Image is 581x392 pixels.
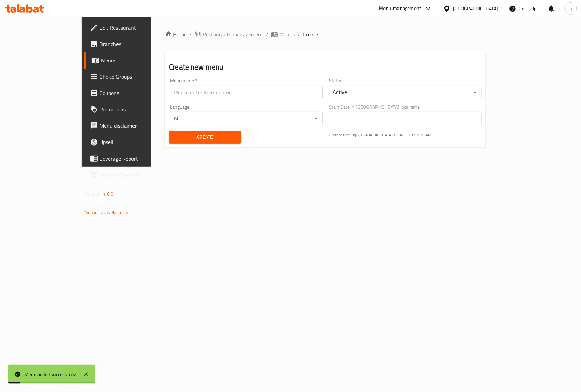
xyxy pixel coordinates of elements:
span: b [569,5,572,12]
a: Menus [84,52,179,69]
span: Grocery Checklist [99,171,173,179]
p: Current time in [GEOGRAPHIC_DATA] is [DATE] 10:52:36 AM [329,132,482,138]
a: Upsell [84,134,179,150]
li: / [189,30,192,39]
div: All [169,112,323,125]
span: Coupons [99,89,173,97]
h2: Create new menu [169,62,482,72]
span: Create [303,30,318,39]
span: 1.0.0 [103,190,113,198]
span: Edit Restaurant [99,24,173,32]
div: [GEOGRAPHIC_DATA] [453,5,498,12]
span: Branches [99,40,173,48]
a: Promotions [84,101,179,118]
span: Promotions [99,105,173,114]
a: Menus [271,30,295,39]
span: Create [174,133,235,141]
span: Menus [279,30,295,39]
a: Grocery Checklist [84,167,179,183]
span: Choice Groups [99,73,173,81]
span: Restaurants management [203,30,263,39]
a: Branches [84,36,179,52]
a: Edit Restaurant [84,19,179,36]
a: Menu disclaimer [84,118,179,134]
a: Coverage Report [84,150,179,167]
div: Menu-management [379,4,421,13]
li: / [266,30,268,39]
span: Get support on: [85,201,116,210]
input: Please enter Menu name [169,86,323,99]
span: Coverage Report [99,154,173,163]
div: Menu added successfully [25,371,76,378]
button: Create [169,131,241,144]
a: Support.OpsPlatform [85,208,128,217]
span: Upsell [99,138,173,146]
a: Choice Groups [84,69,179,85]
span: Menu disclaimer [99,122,173,130]
li: / [298,30,300,39]
span: Version: [85,190,102,198]
a: Restaurants management [194,30,263,39]
a: Coupons [84,85,179,101]
nav: breadcrumb [165,30,486,39]
span: Menus [101,56,173,64]
div: Active [328,86,482,99]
